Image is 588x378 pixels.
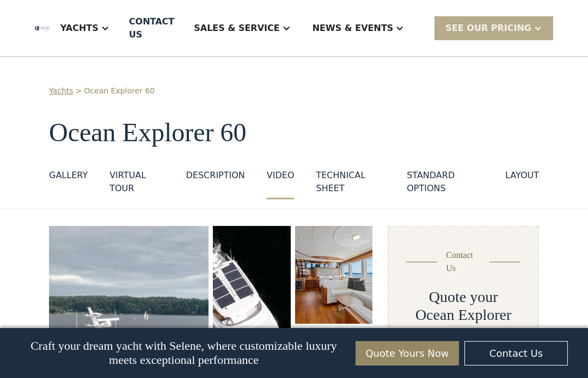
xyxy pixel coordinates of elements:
div: GALLERY [49,169,88,182]
div: VIDEO [267,169,295,182]
a: Ocean Explorer 60 [84,85,155,97]
h2: Ocean Explorer 60 [406,306,520,342]
a: Yachts [49,85,73,97]
div: Sales & Service [194,22,279,35]
h1: Ocean Explorer 60 [49,118,539,147]
div: News & EVENTS [302,7,415,50]
a: GALLERY [49,169,88,199]
div: > [76,85,82,97]
a: VIRTUAL TOUR [109,169,164,199]
a: open lightbox [295,226,373,324]
div: layout [505,169,539,182]
div: SEE Our Pricing [434,16,553,40]
a: Quote Yours Now [356,341,459,366]
a: layout [505,169,539,199]
div: standard options [407,169,483,195]
div: News & EVENTS [313,22,394,35]
a: Contact Us [464,341,568,366]
div: Contact Us [446,249,481,275]
a: DESCRIPTION [186,169,245,199]
a: Technical sheet [316,169,385,199]
div: SEE Our Pricing [445,22,531,35]
div: VIRTUAL TOUR [109,169,164,195]
div: DESCRIPTION [186,169,245,182]
img: logo [35,26,50,31]
a: VIDEO [267,169,295,199]
div: Yachts [50,7,120,50]
div: Sales & Service [183,7,301,50]
p: Craft your dream yacht with Selene, where customizable luxury meets exceptional performance [20,339,347,367]
a: standard options [407,169,483,199]
h2: Quote your [429,288,498,306]
div: Contact US [129,15,174,41]
div: Yachts [60,22,99,35]
div: Technical sheet [316,169,385,195]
